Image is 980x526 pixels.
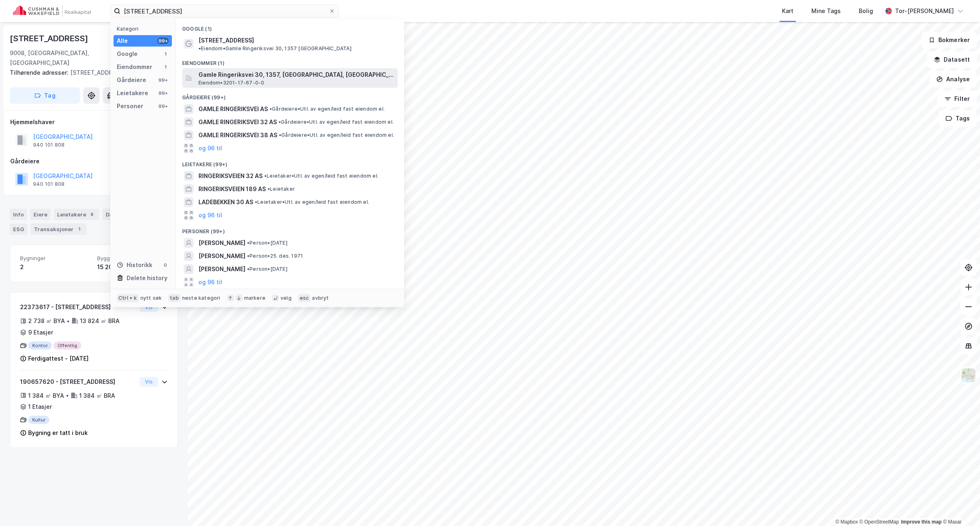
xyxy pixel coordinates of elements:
a: Mapbox [835,519,858,525]
div: 1 [75,225,83,233]
img: cushman-wakefield-realkapital-logo.202ea83816669bd177139c58696a8fa1.svg [13,5,91,17]
button: Filter [938,91,977,107]
span: • [247,266,249,272]
div: 1 Etasjer [28,402,52,412]
button: Tag [10,87,80,104]
div: • [67,318,70,324]
div: 99+ [157,38,169,44]
span: Leietaker • Utl. av egen/leid fast eiendom el. [264,173,379,179]
div: 99+ [157,103,169,109]
span: Eiendom • 3201-17-67-0-0 [198,80,264,86]
div: Datasett [102,209,133,220]
div: 15 208 ㎡ [97,262,168,272]
span: Gårdeiere • Utl. av egen/leid fast eiendom el. [278,119,394,125]
span: Gamle Ringeriksvei 30, 1357, [GEOGRAPHIC_DATA], [GEOGRAPHIC_DATA] [198,70,394,80]
div: 940 101 808 [33,181,65,187]
span: • [247,253,249,259]
div: Delete history [127,273,167,283]
span: Tilhørende adresser: [10,69,70,76]
span: • [269,106,272,112]
div: 99+ [157,90,169,96]
div: Info [10,209,27,220]
div: Gårdeiere [117,75,146,85]
iframe: Chat Widget [939,487,980,526]
span: • [247,240,249,246]
div: 22373617 - [STREET_ADDRESS] [20,302,136,312]
span: Leietaker • Utl. av egen/leid fast eiendom el. [255,199,369,205]
div: Kontrollprogram for chat [939,487,980,526]
button: Vis [140,377,158,387]
button: og 96 til [198,143,222,153]
div: Bygning er tatt i bruk [28,428,88,438]
button: og 96 til [198,210,222,220]
div: [STREET_ADDRESS] [10,32,90,45]
div: Google (1) [176,19,404,34]
div: 190657620 - [STREET_ADDRESS] [20,377,136,387]
div: 8 [88,210,96,218]
span: LADEBEKKEN 30 AS [198,197,253,207]
span: • [278,119,281,125]
span: Eiendom • Gamle Ringeriksvei 30, 1357 [GEOGRAPHIC_DATA] [198,45,352,52]
div: Leietakere (99+) [176,155,404,169]
div: 940 101 808 [33,142,65,148]
div: Personer (99+) [176,222,404,236]
div: nytt søk [140,295,162,301]
div: 99+ [157,77,169,83]
button: Bokmerker [922,32,977,48]
div: Leietakere [54,209,99,220]
div: Hjemmelshaver [10,117,178,127]
span: [STREET_ADDRESS] [198,36,254,45]
div: Tor-[PERSON_NAME] [895,6,954,16]
div: 1 [162,51,169,57]
button: Tags [939,110,977,127]
div: Alle [117,36,128,46]
span: • [279,132,281,138]
div: velg [281,295,292,301]
span: • [267,186,270,192]
span: Bygninger [20,255,91,262]
div: Ctrl + k [117,294,139,302]
span: Person • [DATE] [247,266,287,272]
span: RINGERIKSVEIEN 189 AS [198,184,266,194]
img: Z [961,368,976,383]
div: 2 [20,262,91,272]
div: tab [168,294,180,302]
span: • [255,199,257,205]
div: Eiendommer (1) [176,53,404,68]
div: 0 [162,262,169,268]
span: Gårdeiere • Utl. av egen/leid fast eiendom el. [269,106,385,112]
div: • [66,392,69,399]
div: Historikk [117,260,152,270]
span: Gårdeiere • Utl. av egen/leid fast eiendom el. [279,132,394,138]
span: GAMLE RINGERIKSVEI 32 AS [198,117,277,127]
span: Leietaker [267,186,295,192]
span: • [198,45,201,51]
span: [PERSON_NAME] [198,264,245,274]
button: og 96 til [198,277,222,287]
a: Improve this map [901,519,942,525]
div: Kategori [117,26,172,32]
span: • [264,173,267,179]
button: Analyse [929,71,977,87]
div: Bolig [859,6,873,16]
div: ESG [10,223,27,235]
div: Gårdeiere [10,156,178,166]
div: Transaksjoner [31,223,87,235]
div: Mine Tags [811,6,841,16]
span: GAMLE RINGERIKSVEI 38 AS [198,130,277,140]
div: Ferdigattest - [DATE] [28,354,89,363]
div: 13 824 ㎡ BRA [80,316,120,326]
span: Person • 25. des. 1971 [247,253,303,259]
div: 1 [162,64,169,70]
div: 9 Etasjer [28,328,53,337]
span: [PERSON_NAME] [198,238,245,248]
div: 2 738 ㎡ BYA [28,316,65,326]
span: GAMLE RINGERIKSVEI AS [198,104,268,114]
div: 9008, [GEOGRAPHIC_DATA], [GEOGRAPHIC_DATA] [10,48,113,68]
a: OpenStreetMap [860,519,899,525]
div: [STREET_ADDRESS] [10,68,171,78]
span: RINGERIKSVEIEN 32 AS [198,171,263,181]
span: Person • [DATE] [247,240,287,246]
div: Personer [117,101,143,111]
div: Google [117,49,138,59]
